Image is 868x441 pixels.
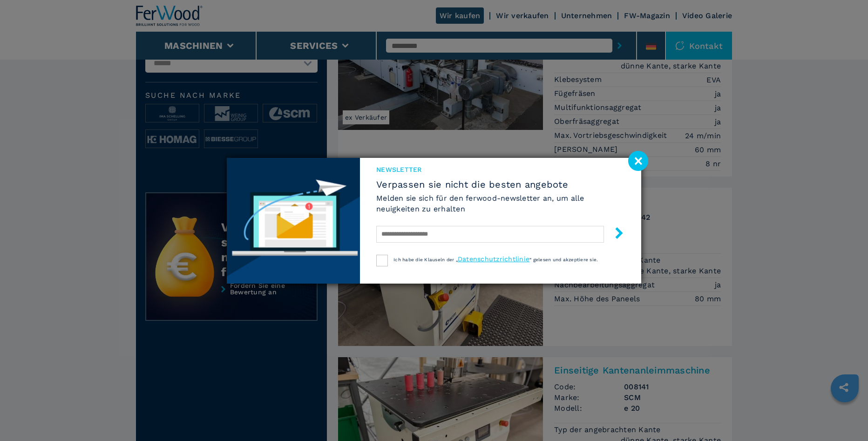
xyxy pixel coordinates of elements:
h6: Melden sie sich für den ferwood-newsletter an, um alle neuigkeiten zu erhalten [376,193,625,214]
span: Verpassen sie nicht die besten angebote [376,179,625,190]
span: “ gelesen und akzeptiere sie. [529,257,598,262]
span: Newsletter [376,165,625,174]
a: Datenschutzrichtlinie [458,255,529,263]
img: Newsletter image [227,158,360,284]
button: submit-button [604,224,625,245]
span: Ich habe die Klauseln der „ [393,257,458,262]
